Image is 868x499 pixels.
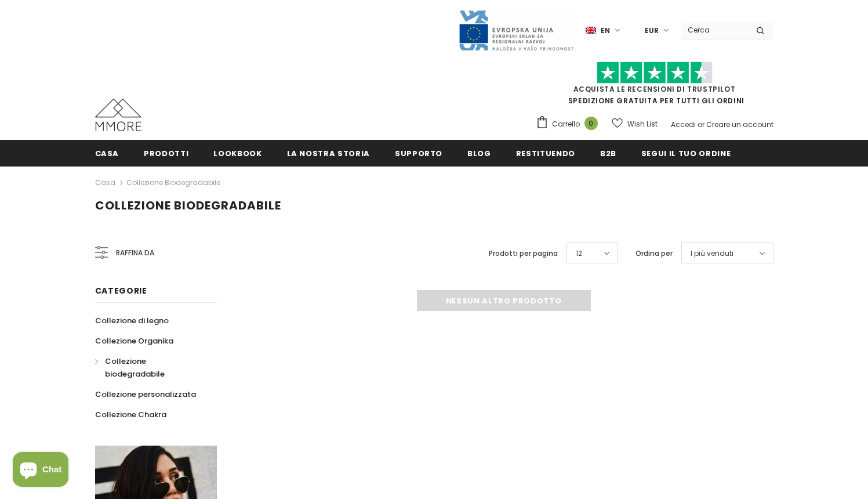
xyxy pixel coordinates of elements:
[458,25,574,35] a: Javni Razpis
[95,351,204,384] a: Collezione biodegradabile
[95,176,115,190] a: Casa
[467,140,491,166] a: Blog
[691,248,733,259] span: I più venduti
[95,99,141,131] img: Casi MMORE
[597,62,713,84] img: Fidati di Pilot Stars
[458,9,574,52] img: Javni Razpis
[95,140,119,166] a: Casa
[95,404,166,425] a: Collezione Chakra
[95,409,166,420] span: Collezione Chakra
[95,335,173,346] span: Collezione Organika
[612,114,658,134] a: Wish List
[584,117,598,130] span: 0
[105,356,165,379] span: Collezione biodegradabile
[536,115,604,133] a: Carrello 0
[641,140,731,166] a: Segui il tuo ordine
[95,310,169,331] a: Collezione di legno
[601,25,610,37] span: en
[144,148,188,159] span: Prodotti
[576,248,582,259] span: 12
[573,84,736,94] a: Acquista le recensioni di TrustPilot
[116,247,154,259] span: Raffina da
[95,285,147,296] span: Categorie
[95,148,119,159] span: Casa
[536,67,773,106] span: SPEDIZIONE GRATUITA PER TUTTI GLI ORDINI
[552,118,580,130] span: Carrello
[9,452,72,490] inbox-online-store-chat: Shopify online store chat
[600,140,616,166] a: B2B
[126,178,220,187] a: Collezione biodegradabile
[95,315,169,326] span: Collezione di legno
[395,140,442,166] a: supporto
[95,389,196,400] span: Collezione personalizzata
[95,384,196,404] a: Collezione personalizzata
[287,148,370,159] span: La nostra storia
[635,248,673,259] label: Ordina per
[95,197,281,214] span: Collezione biodegradabile
[395,148,442,159] span: supporto
[467,148,491,159] span: Blog
[287,140,370,166] a: La nostra storia
[516,140,575,166] a: Restituendo
[645,25,659,37] span: EUR
[516,148,575,159] span: Restituendo
[698,120,704,129] span: or
[213,148,262,159] span: Lookbook
[706,120,773,129] a: Creare un account
[586,26,596,35] img: i-lang-1.png
[671,120,696,129] a: Accedi
[95,331,173,351] a: Collezione Organika
[489,248,558,259] label: Prodotti per pagina
[627,118,658,130] span: Wish List
[600,148,616,159] span: B2B
[641,148,731,159] span: Segui il tuo ordine
[681,21,747,38] input: Search Site
[213,140,262,166] a: Lookbook
[144,140,188,166] a: Prodotti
